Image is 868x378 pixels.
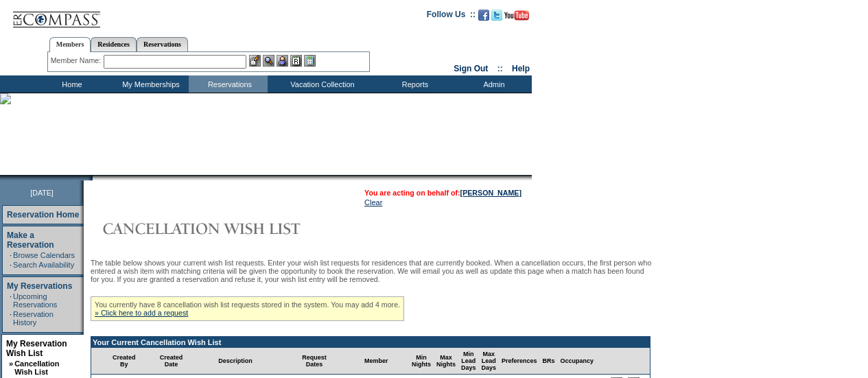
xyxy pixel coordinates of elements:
[51,55,104,67] div: Member Name:
[6,339,67,358] a: My Reservation Wish List
[137,37,188,51] a: Reservations
[10,261,12,269] td: ·
[91,296,404,321] div: You currently have 8 cancellation wish list requests stored in the system. You may add 4 more.
[91,348,157,375] td: Created By
[88,175,93,180] img: promoShadowLeftCorner.gif
[13,292,57,309] a: Upcoming Reservations
[10,292,12,309] td: ·
[491,14,502,22] a: Follow us on Twitter
[91,37,137,51] a: Residences
[110,75,189,93] td: My Memberships
[540,348,558,375] td: BRs
[304,55,316,67] img: b_calculator.gif
[364,198,382,206] a: Clear
[374,75,453,93] td: Reports
[558,348,597,375] td: Occupancy
[454,64,488,73] a: Sign Out
[277,55,288,67] img: Impersonate
[427,8,476,25] td: Follow Us ::
[458,348,479,375] td: Min Lead Days
[364,189,521,197] span: You are acting on behalf of:
[478,14,489,22] a: Become our fan on Facebook
[93,175,94,180] img: blank.gif
[512,64,530,73] a: Help
[7,281,72,291] a: My Reservations
[14,359,59,376] a: Cancellation Wish List
[13,251,75,259] a: Browse Calendars
[249,55,261,67] img: b_edit.gif
[7,210,79,220] a: Reservation Home
[453,75,532,93] td: Admin
[343,348,409,375] td: Member
[497,64,503,73] span: ::
[460,189,521,197] a: [PERSON_NAME]
[290,55,302,67] img: Reservations
[263,55,274,67] img: View
[499,348,540,375] td: Preferences
[479,348,500,375] td: Max Lead Days
[31,75,110,93] td: Home
[409,348,434,375] td: Min Nights
[91,337,650,348] td: Your Current Cancellation Wish List
[434,348,458,375] td: Max Nights
[9,359,13,368] b: »
[157,348,186,375] td: Created Date
[30,189,54,197] span: [DATE]
[491,10,502,21] img: Follow us on Twitter
[268,75,374,93] td: Vacation Collection
[49,37,91,52] a: Members
[478,10,489,21] img: Become our fan on Facebook
[10,251,12,259] td: ·
[504,14,529,22] a: Subscribe to our YouTube Channel
[189,75,268,93] td: Reservations
[285,348,344,375] td: Request Dates
[7,231,54,250] a: Make a Reservation
[95,309,188,317] a: » Click here to add a request
[13,310,54,327] a: Reservation History
[13,261,74,269] a: Search Availability
[504,10,529,21] img: Subscribe to our YouTube Channel
[185,348,285,375] td: Description
[91,215,365,242] img: Cancellation Wish List
[10,310,12,327] td: ·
